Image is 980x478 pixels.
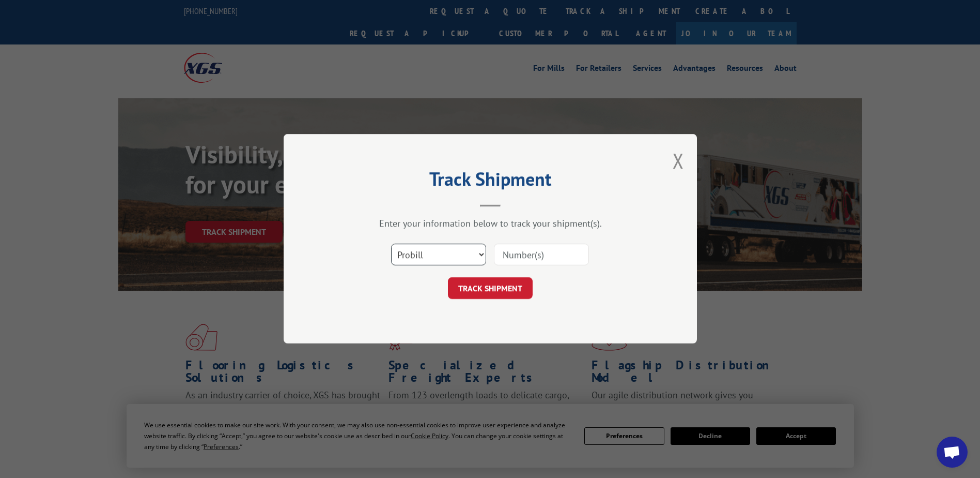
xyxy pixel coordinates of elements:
a: Open chat [937,437,968,468]
h2: Track Shipment [335,172,645,191]
button: TRACK SHIPMENT [448,278,533,300]
button: Close modal [673,147,684,174]
div: Enter your information below to track your shipment(s). [335,218,645,230]
input: Number(s) [494,244,589,266]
